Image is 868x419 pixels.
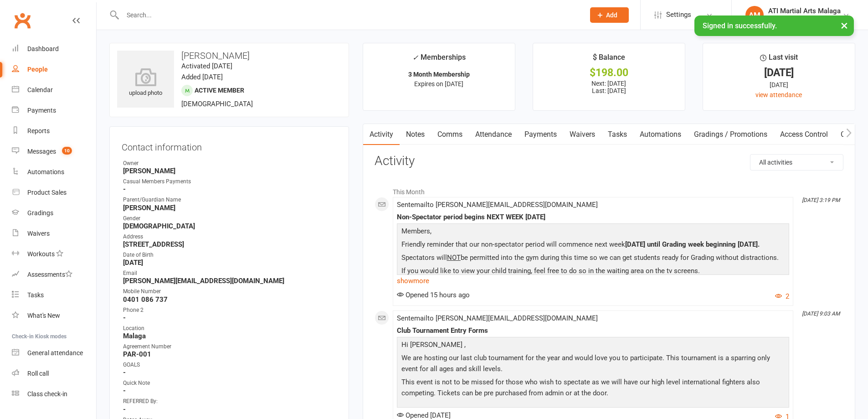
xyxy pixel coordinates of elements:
[123,222,337,230] strong: [DEMOGRAPHIC_DATA]
[399,239,787,252] p: Friendly reminder that our non-spectator period will commence next week
[399,265,787,279] p: If you would like to view your child training, feel free to do so in the waiting area on the tv s...
[774,124,834,145] a: Access Control
[768,7,841,15] div: ATI Martial Arts Malaga
[117,68,174,98] div: upload photo
[123,240,337,248] strong: [STREET_ADDRESS]
[123,361,337,369] div: GOALS
[123,287,337,296] div: Mobile Number
[836,16,853,35] button: ×
[375,154,843,168] h3: Activity
[633,124,688,145] a: Automations
[123,342,337,351] div: Agreement Number
[518,124,563,145] a: Payments
[123,269,337,278] div: Email
[123,295,337,304] strong: 0401 086 737
[27,230,50,237] div: Waivers
[123,379,337,388] div: Quick Note
[123,185,337,193] strong: -
[399,377,787,401] p: This event is not to be missed for those who wish to spectate as we will have our high level inte...
[123,233,337,241] div: Address
[123,251,337,259] div: Date of Birth
[412,52,466,68] div: Memberships
[12,59,96,80] a: People
[625,240,760,248] span: [DATE] until Grading week beginning [DATE].
[414,80,463,88] span: Expires on [DATE]
[12,203,96,223] a: Gradings
[541,68,677,78] div: $198.00
[12,343,96,363] a: General attendance kiosk mode
[123,167,337,175] strong: [PERSON_NAME]
[181,100,253,108] span: [DEMOGRAPHIC_DATA]
[363,124,400,145] a: Activity
[469,124,518,145] a: Attendance
[27,312,60,319] div: What's New
[12,363,96,384] a: Roll call
[27,107,56,114] div: Payments
[12,182,96,203] a: Product Sales
[12,305,96,326] a: What's New
[181,73,223,81] time: Added [DATE]
[397,314,598,322] span: Sent email to [PERSON_NAME][EMAIL_ADDRESS][DOMAIN_NAME]
[27,45,59,52] div: Dashboard
[123,259,337,267] strong: [DATE]
[12,264,96,285] a: Assessments
[666,5,691,25] span: Settings
[12,80,96,100] a: Calendar
[563,124,601,145] a: Waivers
[760,52,798,68] div: Last visit
[703,21,777,30] span: Signed in successfully.
[688,124,774,145] a: Gradings / Promotions
[802,310,840,317] i: [DATE] 9:03 AM
[12,100,96,121] a: Payments
[590,7,629,23] button: Add
[27,209,53,217] div: Gradings
[120,9,578,21] input: Search...
[117,51,341,61] h3: [PERSON_NAME]
[123,350,337,358] strong: PAR-001
[397,274,789,287] a: show more
[431,124,469,145] a: Comms
[12,384,96,404] a: Class kiosk mode
[123,277,337,285] strong: [PERSON_NAME][EMAIL_ADDRESS][DOMAIN_NAME]
[745,6,764,24] div: AM
[123,368,337,377] strong: -
[123,177,337,186] div: Casual Members Payments
[123,196,337,204] div: Parent/Guardian Name
[27,370,49,377] div: Roll call
[123,397,337,406] div: REFERRED By:
[11,9,34,32] a: Clubworx
[397,327,789,335] div: Club Tournament Entry Forms
[12,39,96,59] a: Dashboard
[27,148,56,155] div: Messages
[399,339,787,352] p: Hi [PERSON_NAME] ,
[711,68,847,78] div: [DATE]
[123,332,337,340] strong: Malaga
[601,124,633,145] a: Tasks
[408,71,470,78] strong: 3 Month Membership
[123,159,337,168] div: Owner
[27,127,50,134] div: Reports
[397,213,789,221] div: Non-Spectator period begins NEXT WEEK [DATE]
[397,201,598,209] span: Sent email to [PERSON_NAME][EMAIL_ADDRESS][DOMAIN_NAME]
[768,15,841,23] div: ATI Martial Arts Malaga
[711,80,847,90] div: [DATE]
[755,91,802,98] a: view attendance
[123,204,337,212] strong: [PERSON_NAME]
[123,387,337,395] strong: -
[12,244,96,264] a: Workouts
[27,66,48,73] div: People
[775,291,789,302] button: 2
[62,147,72,155] span: 10
[12,162,96,182] a: Automations
[12,141,96,162] a: Messages 10
[181,62,232,70] time: Activated [DATE]
[12,285,96,305] a: Tasks
[122,139,337,152] h3: Contact information
[397,291,470,299] span: Opened 15 hours ago
[27,349,83,357] div: General attendance
[27,189,67,196] div: Product Sales
[27,86,53,93] div: Calendar
[400,124,431,145] a: Notes
[412,53,418,62] i: ✓
[606,11,617,19] span: Add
